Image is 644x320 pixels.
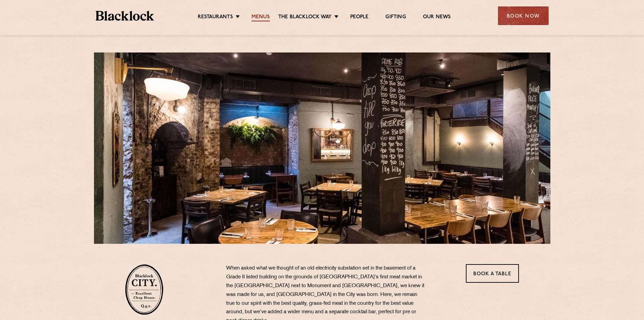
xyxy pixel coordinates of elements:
a: Our News [423,14,451,21]
a: Menus [252,14,270,21]
a: The Blacklock Way [278,14,332,21]
div: Book Now [498,6,549,25]
a: Gifting [385,14,406,21]
a: Restaurants [198,14,233,21]
a: People [350,14,368,21]
img: City-stamp-default.svg [125,264,163,315]
a: Book a Table [466,264,519,283]
img: BL_Textured_Logo-footer-cropped.svg [96,11,154,21]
